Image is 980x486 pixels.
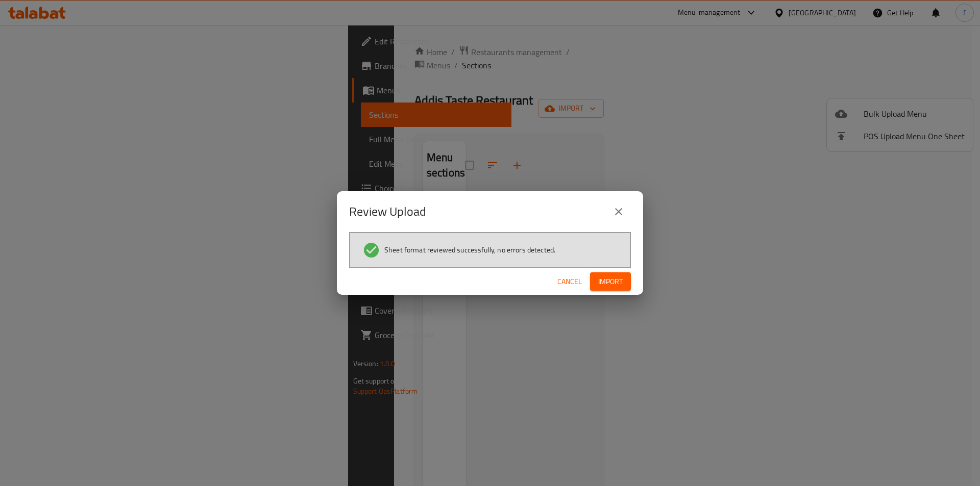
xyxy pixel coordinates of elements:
[598,275,623,288] span: Import
[384,245,555,255] span: Sheet format reviewed successfully, no errors detected.
[349,203,426,220] h2: Review Upload
[557,275,582,288] span: Cancel
[590,272,631,291] button: Import
[553,272,586,291] button: Cancel
[606,199,631,224] button: close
